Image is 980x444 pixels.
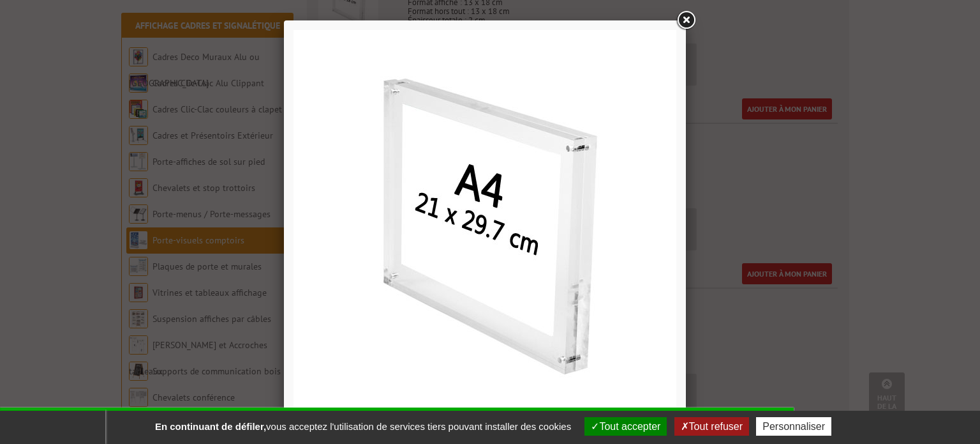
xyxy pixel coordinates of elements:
a: Close [674,9,697,32]
span: vous acceptez l'utilisation de services tiers pouvant installer des cookies [149,421,577,432]
button: Personnaliser (fenêtre modale) [756,417,831,436]
button: Tout refuser [674,417,749,436]
strong: En continuant de défiler, [155,421,266,432]
button: Tout accepter [584,417,667,436]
